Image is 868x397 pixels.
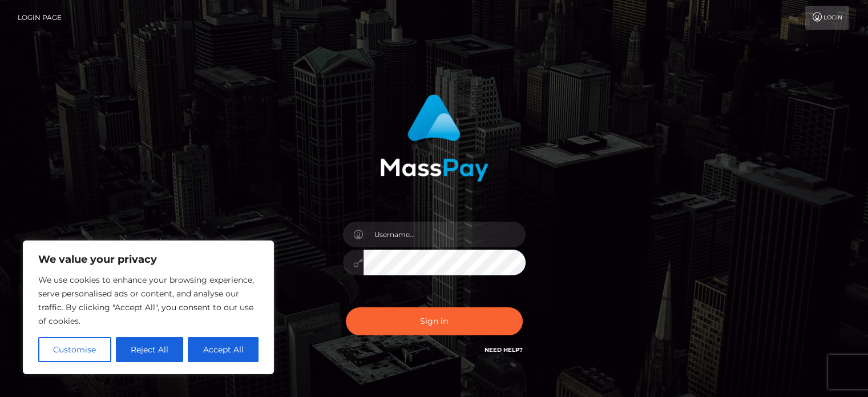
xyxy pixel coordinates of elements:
[805,6,849,30] a: Login
[38,337,111,362] button: Customise
[364,222,526,247] input: Username...
[346,307,523,335] button: Sign in
[116,337,184,362] button: Reject All
[188,337,259,362] button: Accept All
[38,252,259,266] p: We value your privacy
[18,6,62,30] a: Login Page
[485,346,523,354] a: Need Help?
[23,240,274,374] div: We value your privacy
[380,94,488,182] img: MassPay Login
[38,273,259,328] p: We use cookies to enhance your browsing experience, serve personalised ads or content, and analys...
